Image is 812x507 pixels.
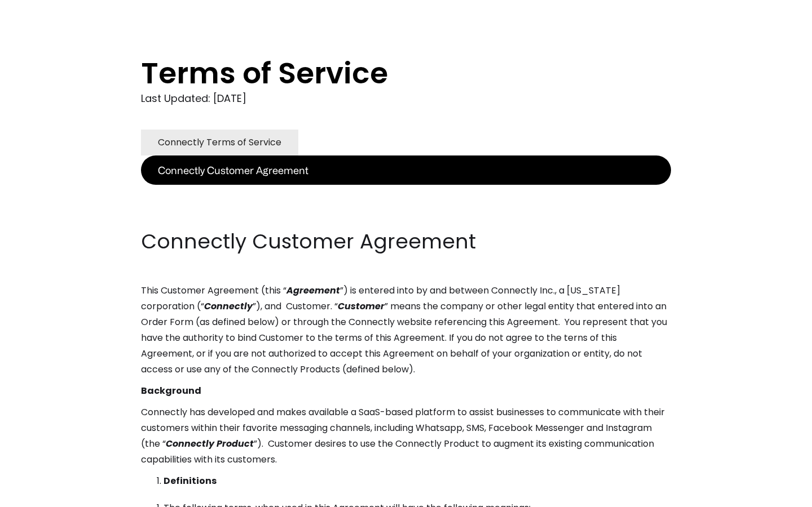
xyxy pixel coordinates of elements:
[141,56,626,90] h1: Terms of Service
[23,487,68,503] ul: Language list
[141,185,671,201] p: ‍
[166,437,254,450] em: Connectly Product
[158,162,308,178] div: Connectly Customer Agreement
[141,228,671,256] h2: Connectly Customer Agreement
[158,135,281,150] div: Connectly Terms of Service
[141,384,201,397] strong: Background
[141,90,671,107] div: Last Updated: [DATE]
[141,404,671,468] p: Connectly has developed and makes available a SaaS-based platform to assist businesses to communi...
[204,300,253,313] em: Connectly
[338,300,385,313] em: Customer
[11,486,68,503] aside: Language selected: English
[286,284,340,297] em: Agreement
[141,283,671,377] p: This Customer Agreement (this “ ”) is entered into by and between Connectly Inc., a [US_STATE] co...
[141,206,671,222] p: ‍
[164,474,217,487] strong: Definitions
